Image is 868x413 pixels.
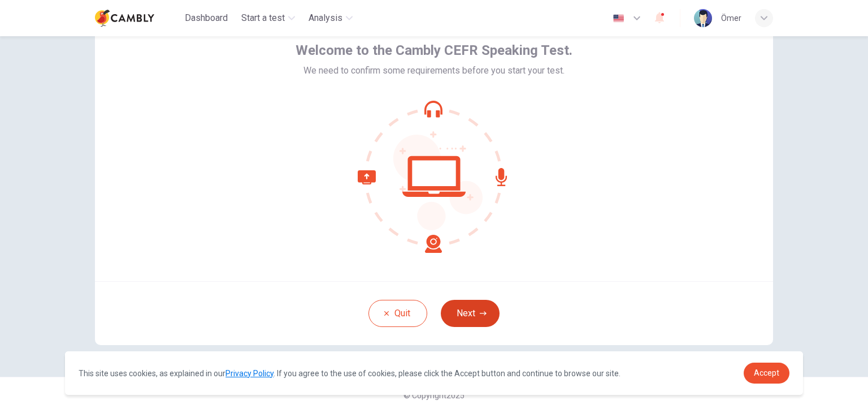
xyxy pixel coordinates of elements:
button: Dashboard [180,8,232,28]
a: Privacy Policy [225,369,274,378]
img: Profile picture [694,9,712,27]
div: Ömer [721,11,741,25]
span: © Copyright 2025 [403,391,465,400]
span: Dashboard [185,11,228,25]
span: We need to confirm some requirements before you start your test. [303,64,565,78]
button: Analysis [304,8,357,28]
span: Accept [754,368,779,377]
div: cookieconsent [65,351,803,395]
span: This site uses cookies, as explained in our . If you agree to the use of cookies, please click th... [79,369,620,378]
button: Next [441,300,500,327]
img: Cambly logo [95,7,154,29]
button: Start a test [237,8,300,28]
button: Quit [368,300,427,327]
span: Start a test [241,11,285,25]
span: Welcome to the Cambly CEFR Speaking Test. [296,41,572,59]
a: dismiss cookie message [744,363,789,384]
span: Analysis [309,11,342,25]
img: en [611,14,626,23]
a: Cambly logo [95,7,180,29]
